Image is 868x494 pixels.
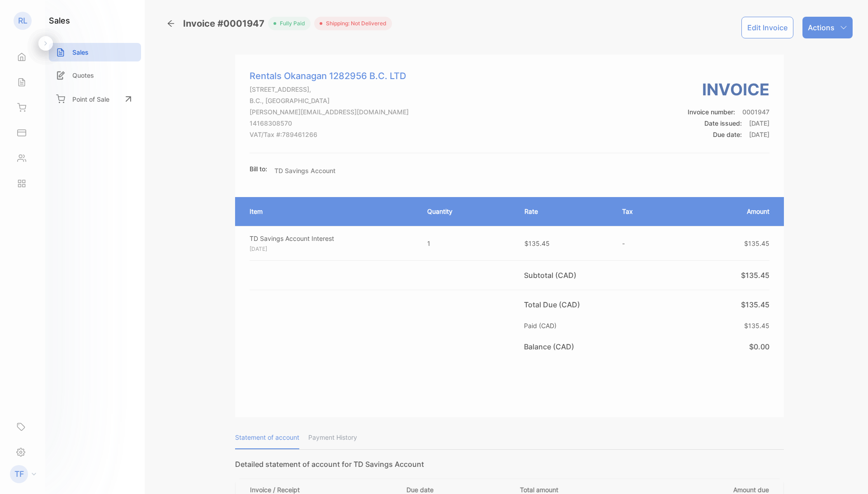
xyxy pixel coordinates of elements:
[250,96,409,105] p: B.C., [GEOGRAPHIC_DATA]
[14,468,24,480] p: TF
[687,207,769,216] p: Amount
[250,207,409,216] p: Item
[713,131,742,138] span: Due date:
[183,17,268,30] span: Invoice #0001947
[250,130,409,139] p: VAT/Tax #: 789461266
[622,207,669,216] p: Tax
[524,321,560,330] p: Paid (CAD)
[250,107,409,117] p: [PERSON_NAME][EMAIL_ADDRESS][DOMAIN_NAME]
[72,94,109,104] p: Point of Sale
[250,85,409,94] p: [STREET_ADDRESS],
[49,66,141,85] a: Quotes
[250,245,411,253] p: [DATE]
[741,271,769,280] span: $135.45
[749,119,769,127] span: [DATE]
[250,118,409,128] p: 14168308570
[322,19,387,28] span: Shipping: Not Delivered
[622,239,669,248] p: -
[49,43,141,61] a: Sales
[427,239,507,248] p: 1
[276,19,305,28] span: fully paid
[235,426,299,449] p: Statement of account
[18,15,28,27] p: RL
[808,22,835,33] p: Actions
[524,240,550,247] span: $135.45
[72,71,94,80] p: Quotes
[688,77,769,102] h3: Invoice
[524,341,578,352] p: Balance (CAD)
[49,89,141,109] a: Point of Sale
[524,299,584,310] p: Total Due (CAD)
[742,108,769,116] span: 0001947
[524,270,580,281] p: Subtotal (CAD)
[741,300,769,309] span: $135.45
[744,322,769,329] span: $135.45
[749,342,769,351] span: $0.00
[250,234,411,243] p: TD Savings Account Interest
[250,164,267,174] p: Bill to:
[749,131,769,138] span: [DATE]
[704,119,742,127] span: Date issued:
[274,166,335,175] p: TD Savings Account
[427,207,507,216] p: Quantity
[72,47,89,57] p: Sales
[49,14,70,27] h1: sales
[688,108,735,116] span: Invoice number:
[250,69,409,83] p: Rentals Okanagan 1282956 B.C. LTD
[830,456,868,494] iframe: LiveChat chat widget
[308,426,357,449] p: Payment History
[741,17,793,38] button: Edit Invoice
[802,17,853,38] button: Actions
[744,240,769,247] span: $135.45
[524,207,604,216] p: Rate
[235,459,784,479] p: Detailed statement of account for TD Savings Account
